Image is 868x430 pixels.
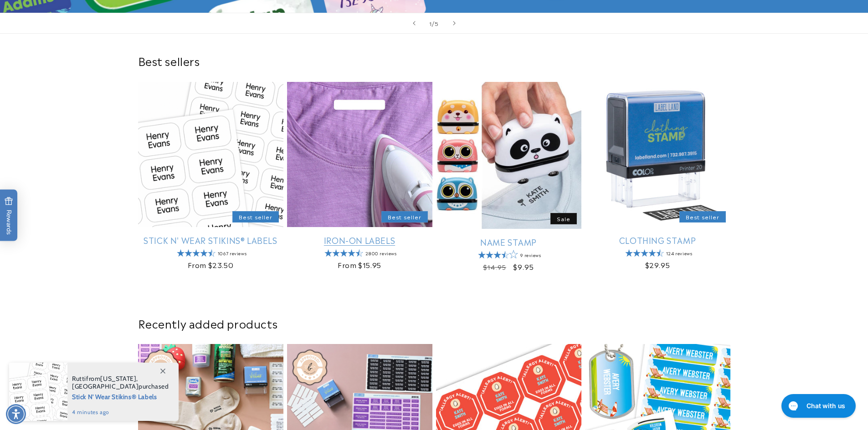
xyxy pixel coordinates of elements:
[5,197,13,234] span: Rewards
[100,374,136,383] span: [US_STATE]
[432,19,435,28] span: /
[72,390,169,402] span: Stick N' Wear Stikins® Labels
[72,408,169,416] span: 4 minutes ago
[436,237,581,247] a: Name Stamp
[72,375,169,390] span: from , purchased
[138,235,283,245] a: Stick N' Wear Stikins® Labels
[138,316,730,330] h2: Recently added products
[429,19,432,28] span: 1
[435,19,439,28] span: 5
[777,391,859,421] iframe: Gorgias live chat messenger
[287,235,432,245] a: Iron-On Labels
[585,235,730,245] a: Clothing Stamp
[72,374,86,383] span: Rutti
[444,13,464,33] button: Next slide
[138,82,730,280] ul: Slider
[138,54,730,68] h2: Best sellers
[72,382,139,390] span: [GEOGRAPHIC_DATA]
[6,404,26,424] div: Accessibility Menu
[404,13,424,33] button: Previous slide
